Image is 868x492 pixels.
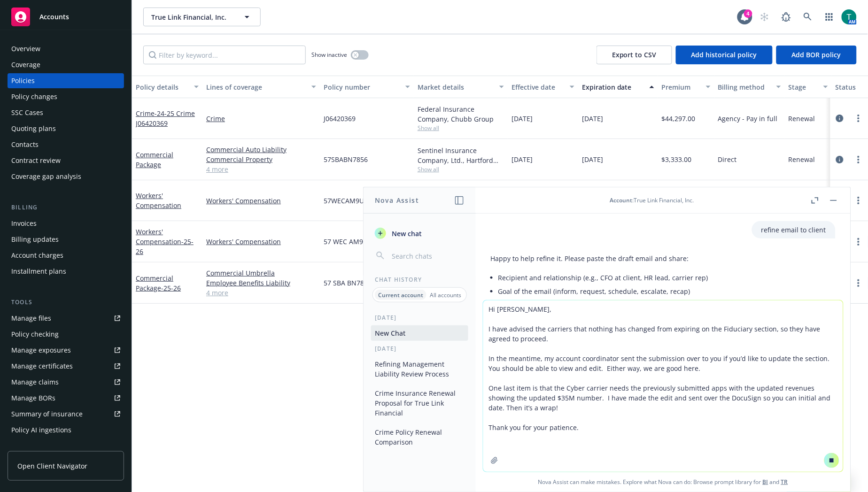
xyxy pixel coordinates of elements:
a: Crime [136,109,195,128]
button: Refining Management Liability Review Process [371,356,468,382]
a: Commercial Auto Liability [206,145,316,154]
div: Stage [789,82,818,92]
div: Policy number [324,82,400,92]
input: Filter by keyword... [143,46,306,64]
div: Policy changes [11,89,57,104]
a: Report a Bug [777,8,796,26]
h1: Nova Assist [375,195,419,205]
input: Search chats [390,249,465,262]
a: more [853,195,864,206]
span: [DATE] [582,154,603,164]
div: Manage files [11,311,51,326]
div: Billing method [718,82,771,92]
a: Switch app [820,8,839,26]
li: Recipient and relationship (e.g., CFO at client, HR lead, carrier rep) [498,271,760,284]
a: more [853,113,864,124]
span: Renewal [789,154,815,164]
a: Invoices [8,216,124,231]
button: Policy details [132,76,202,98]
span: Renewal [789,114,815,123]
button: Crime Policy Renewal Comparison [371,424,468,450]
span: 57 WEC AM9U23 [324,237,375,246]
a: 4 more [206,288,316,298]
a: Billing updates [8,232,124,247]
div: Manage certificates [11,359,73,374]
span: Agency - Pay in full [718,114,778,123]
div: 4 [744,9,752,18]
a: Manage BORs [8,391,124,406]
span: Nova Assist can make mistakes. Explore what Nova can do: Browse prompt library for and [480,472,847,492]
a: Quoting plans [8,121,124,136]
div: Overview [11,41,40,56]
a: Account charges [8,248,124,263]
button: Premium [658,76,714,98]
button: Add BOR policy [776,46,857,64]
div: Lines of coverage [206,82,306,92]
a: Workers' Compensation [206,196,316,206]
a: SSC Cases [8,105,124,120]
span: 57SBABN7856 [324,154,368,164]
li: Must‑include facts, dates, or attachments [498,298,760,312]
a: BI [763,478,768,486]
div: Billing updates [11,232,59,247]
span: 57WECAM9U23 [324,196,372,206]
button: Export to CSV [597,46,672,64]
a: 4 more [206,164,316,174]
div: SSC Cases [11,105,43,120]
span: $3,333.00 [662,154,692,164]
span: Add historical policy [691,50,757,59]
div: Coverage [11,57,40,72]
textarea: Hi [PERSON_NAME], I have advised the carriers that nothing has changed from expiring on the Fiduc... [483,300,843,472]
div: Premium [662,82,700,92]
button: Policy number [320,76,414,98]
a: Accounts [8,4,124,30]
span: Direct [718,154,737,164]
a: more [853,277,864,289]
div: Federal Insurance Company, Chubb Group [418,104,504,124]
a: Policy checking [8,327,124,342]
button: Effective date [508,76,578,98]
div: : True Link Financial, Inc. [610,196,694,204]
div: Expiration date [582,82,644,92]
a: more [853,236,864,247]
a: Policies [8,73,124,88]
a: Coverage [8,57,124,72]
a: more [853,154,864,165]
div: Billing [8,203,124,212]
button: New Chat [371,325,468,341]
a: Manage exposures [8,343,124,358]
span: Export to CSV [612,50,657,59]
button: Stage [785,76,832,98]
div: Contract review [11,153,61,168]
a: Coverage gap analysis [8,169,124,184]
a: circleInformation [834,154,845,165]
span: Add BOR policy [792,50,841,59]
a: Search [798,8,817,26]
a: Workers' Compensation [136,227,194,256]
a: Workers' Compensation [136,191,181,210]
div: Summary of insurance [11,407,83,422]
span: J06420369 [324,114,356,123]
span: Open Client Navigator [17,461,87,471]
div: Chat History [364,276,476,284]
a: circleInformation [834,113,845,124]
span: - 25-26 [161,284,181,292]
button: Expiration date [578,76,658,98]
div: Account charges [11,248,63,263]
span: [DATE] [512,114,533,123]
div: Manage exposures [11,343,71,358]
a: Workers' Compensation [206,237,316,246]
div: Market details [418,82,494,92]
span: Show all [418,124,504,132]
button: Lines of coverage [202,76,320,98]
div: Effective date [512,82,564,92]
div: Manage claims [11,375,59,390]
a: Policy AI ingestions [8,423,124,438]
span: Account [610,196,633,204]
a: Manage certificates [8,359,124,374]
div: Policy AI ingestions [11,423,71,438]
div: Policy checking [11,327,59,342]
button: Market details [414,76,508,98]
span: 57 SBA BN7856 [324,278,372,288]
span: Show all [418,165,504,173]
